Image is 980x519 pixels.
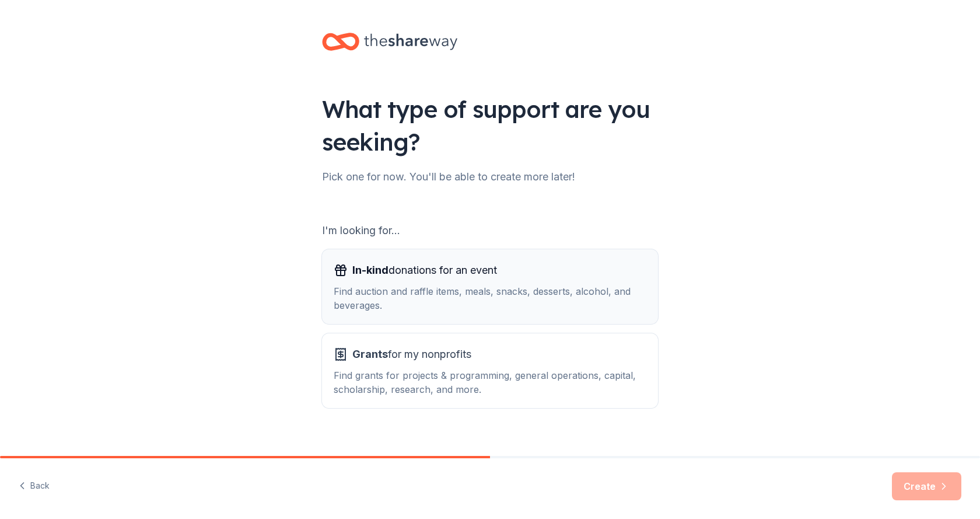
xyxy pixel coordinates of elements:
div: Find grants for projects & programming, general operations, capital, scholarship, research, and m... [334,368,646,396]
button: Grantsfor my nonprofitsFind grants for projects & programming, general operations, capital, schol... [322,333,658,408]
div: I'm looking for... [322,221,658,240]
span: for my nonprofits [352,345,471,364]
span: donations for an event [352,261,497,280]
span: In-kind [352,264,388,276]
div: Find auction and raffle items, meals, snacks, desserts, alcohol, and beverages. [334,284,646,312]
span: Grants [352,348,388,360]
button: In-kinddonations for an eventFind auction and raffle items, meals, snacks, desserts, alcohol, and... [322,249,658,324]
button: Back [19,474,50,499]
div: What type of support are you seeking? [322,93,658,158]
div: Pick one for now. You'll be able to create more later! [322,168,658,186]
